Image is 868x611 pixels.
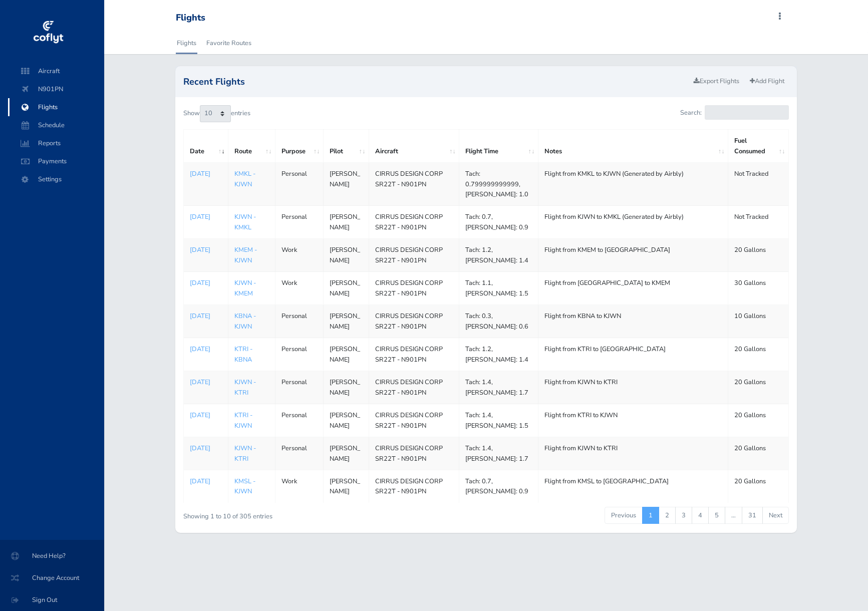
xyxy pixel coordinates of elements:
td: [PERSON_NAME] [323,404,369,437]
td: 30 Gallons [728,272,788,305]
div: Showing 1 to 10 of 305 entries [183,506,428,521]
td: [PERSON_NAME] [323,371,369,404]
th: Date: activate to sort column ascending [184,130,228,163]
a: 5 [708,507,725,524]
td: Tach: 1.4, [PERSON_NAME]: 1.7 [459,371,538,404]
td: Personal [275,206,323,239]
td: Flight from KJWN to KMKL (Generated by Airbly) [538,206,728,239]
a: [DATE] [190,410,222,420]
span: Aircraft [18,62,94,80]
a: KMSL - KJWN [234,477,255,496]
td: [PERSON_NAME] [323,239,369,272]
td: Tach: 0.799999999999, [PERSON_NAME]: 1.0 [459,163,538,206]
a: [DATE] [190,377,222,387]
td: CIRRUS DESIGN CORP SR22T - N901PN [369,470,459,502]
th: Pilot: activate to sort column ascending [323,130,369,163]
a: [DATE] [190,169,222,179]
a: Export Flights [689,74,744,89]
span: Schedule [18,116,94,134]
a: 31 [742,507,763,524]
a: 3 [675,507,692,524]
a: Add Flight [745,74,789,89]
td: Work [275,239,323,272]
a: KBNA - KJWN [234,312,256,331]
a: [DATE] [190,212,222,222]
span: Change Account [12,569,92,587]
td: Work [275,272,323,305]
td: [PERSON_NAME] [323,338,369,371]
td: [PERSON_NAME] [323,206,369,239]
td: [PERSON_NAME] [323,437,369,470]
td: Personal [275,371,323,404]
a: KTRI - KBNA [234,345,252,364]
span: Sign Out [12,591,92,609]
td: [PERSON_NAME] [323,470,369,502]
td: 10 Gallons [728,305,788,338]
div: Flights [176,13,205,24]
td: CIRRUS DESIGN CORP SR22T - N901PN [369,206,459,239]
td: Tach: 1.4, [PERSON_NAME]: 1.7 [459,437,538,470]
td: CIRRUS DESIGN CORP SR22T - N901PN [369,404,459,437]
a: [DATE] [190,443,222,453]
td: CIRRUS DESIGN CORP SR22T - N901PN [369,338,459,371]
th: Route: activate to sort column ascending [228,130,275,163]
td: Not Tracked [728,163,788,206]
td: Tach: 0.7, [PERSON_NAME]: 0.9 [459,470,538,502]
td: Personal [275,338,323,371]
td: CIRRUS DESIGN CORP SR22T - N901PN [369,239,459,272]
a: KJWN - KMEM [234,278,256,297]
td: [PERSON_NAME] [323,163,369,206]
th: Aircraft: activate to sort column ascending [369,130,459,163]
th: Flight Time: activate to sort column ascending [459,130,538,163]
td: 20 Gallons [728,470,788,502]
td: 20 Gallons [728,437,788,470]
a: [DATE] [190,311,222,321]
td: CIRRUS DESIGN CORP SR22T - N901PN [369,272,459,305]
td: Flight from KMSL to [GEOGRAPHIC_DATA] [538,470,728,502]
label: Search: [680,105,789,120]
td: Flight from KJWN to KTRI [538,371,728,404]
a: Flights [176,32,197,54]
td: Tach: 1.1, [PERSON_NAME]: 1.5 [459,272,538,305]
td: Tach: 0.3, [PERSON_NAME]: 0.6 [459,305,538,338]
h2: Recent Flights [183,77,689,86]
td: Flight from KBNA to KJWN [538,305,728,338]
label: Show entries [183,105,250,122]
a: KJWN - KTRI [234,378,256,397]
td: Tach: 1.2, [PERSON_NAME]: 1.4 [459,239,538,272]
th: Purpose: activate to sort column ascending [275,130,323,163]
td: Tach: 1.4, [PERSON_NAME]: 1.5 [459,404,538,437]
select: Showentries [200,105,231,122]
a: [DATE] [190,476,222,486]
a: 1 [642,507,659,524]
td: Personal [275,305,323,338]
span: Payments [18,152,94,170]
td: Flight from [GEOGRAPHIC_DATA] to KMEM [538,272,728,305]
span: Need Help? [12,547,92,565]
td: Not Tracked [728,206,788,239]
span: Settings [18,170,94,188]
a: KMKL - KJWN [234,169,255,188]
a: [DATE] [190,278,222,288]
a: Next [762,507,789,524]
td: Flight from KTRI to [GEOGRAPHIC_DATA] [538,338,728,371]
td: CIRRUS DESIGN CORP SR22T - N901PN [369,437,459,470]
td: Flight from KMEM to [GEOGRAPHIC_DATA] [538,239,728,272]
a: 4 [692,507,709,524]
a: [DATE] [190,245,222,255]
td: Flight from KJWN to KTRI [538,437,728,470]
a: KMEM - KJWN [234,245,257,264]
td: CIRRUS DESIGN CORP SR22T - N901PN [369,371,459,404]
td: Flight from KMKL to KJWN (Generated by Airbly) [538,163,728,206]
td: 20 Gallons [728,338,788,371]
th: Notes: activate to sort column ascending [538,130,728,163]
p: [DATE] [190,344,222,354]
td: 20 Gallons [728,404,788,437]
td: CIRRUS DESIGN CORP SR22T - N901PN [369,305,459,338]
td: Personal [275,163,323,206]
